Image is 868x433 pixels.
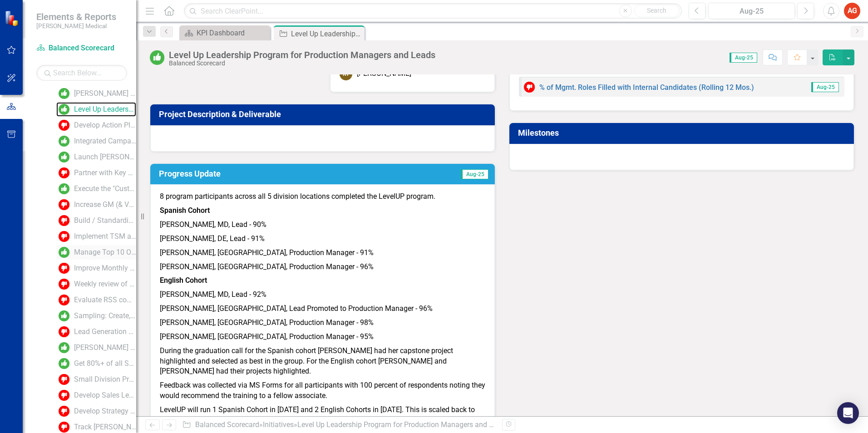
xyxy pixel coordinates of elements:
div: Partner with Key Account to Secure [PERSON_NAME] Atlanta Business ($20K/wk) [74,169,136,177]
img: Below Target [59,374,69,385]
span: Elements & Reports [36,11,116,22]
img: On or Above Target [150,50,164,65]
span: Search [647,7,666,14]
a: Balanced Scorecard [36,43,127,54]
a: Lead Generation Specialist: Secure leads that turn into meetings and Sales pipeline opportunities [56,325,136,339]
a: Execute the "Customer Product Specialist" test in the New Castle Service team to add products [56,182,136,196]
div: Open Intercom Messenger [837,402,859,424]
img: On or Above Target [59,310,69,321]
h3: Project Description & Deliverable [159,110,489,119]
p: [PERSON_NAME], MD, Lead - 92% [160,288,485,302]
a: Launch [PERSON_NAME] Medical S.A.V.E. promotion [56,150,136,164]
a: Sampling: Create, lead, and track a program that proactively samples key targets with product. [56,309,136,323]
button: Aug-25 [708,3,795,19]
img: Below Target [59,279,69,290]
a: [PERSON_NAME] Leadership Development Pilot [56,86,136,101]
div: Develop Strategy for System-owned Cooperative Laundries [74,407,136,415]
strong: Spanish Cohort [160,206,210,215]
div: Level Up Leadership Program for Production Managers and Leads [297,420,508,429]
img: Below Target [59,167,69,178]
a: [PERSON_NAME] Xpress Video - Increase usage of [PERSON_NAME] Express and the Payment Portal by de... [56,340,136,355]
img: Below Target [59,422,69,433]
div: Balanced Scorecard [169,60,435,67]
img: Below Target [59,295,69,305]
img: Below Target [59,263,69,274]
span: Aug-25 [730,53,757,63]
div: Track [PERSON_NAME] Open rates via Hubspot to gauge effectiveness [74,423,136,431]
img: Below Target [59,406,69,417]
div: » » [182,420,495,430]
a: Weekly review of what was CREATED, ADVANCED, & CLOSING [56,277,136,291]
a: Improve Monthly Forecasting and Commitments [56,261,136,276]
a: Build / Standardize an "at-risk" customer process to increase focus and actions to avoid lost bus... [56,213,136,228]
span: [PERSON_NAME], [GEOGRAPHIC_DATA], Production Manager - 95% [160,332,374,341]
h3: Milestones [518,128,848,138]
div: Small Division Product Segment Gap Training [74,375,136,384]
a: KPI Dashboard [182,27,268,39]
a: % of Mgmt. Roles Filled with Internal Candidates (Rolling 12 Mos.) [539,83,754,92]
div: Launch [PERSON_NAME] Medical S.A.V.E. promotion [74,153,136,161]
div: Sampling: Create, lead, and track a program that proactively samples key targets with product. [74,312,136,320]
img: On or Above Target [59,342,69,353]
div: Execute the "Customer Product Specialist" test in the New Castle Service team to add products [74,185,136,193]
div: Aug-25 [711,6,792,17]
img: Below Target [59,231,69,242]
p: [PERSON_NAME], MD, Lead - 90% [160,218,485,232]
img: Below Target [524,82,535,93]
input: Search Below... [36,65,127,81]
button: AG [844,3,860,19]
p: [PERSON_NAME], [GEOGRAPHIC_DATA], Lead Promoted to Production Manager - 96% [160,302,485,316]
div: [PERSON_NAME] Leadership Development Pilot [74,89,136,98]
div: Level Up Leadership Program for Production Managers and Leads [169,50,435,60]
div: Get 80%+ of all Surgery Center CXD's updated in Salesforce [74,359,136,368]
span: Aug-25 [461,169,488,179]
p: Feedback was collected via MS Forms for all participants with 100 percent of respondents noting t... [160,379,485,403]
span: 8 program participants across all 5 division locations completed the LevelUP program. [160,192,435,201]
img: On or Above Target [59,136,69,147]
a: Develop Sales Led Pipeline Management Process [56,388,136,403]
div: Develop Action Plan for TX Division [74,121,136,129]
img: Below Target [59,199,69,210]
div: Increase GM (& VP Ops) RSD-Customer Visibility to inform improvement opportunities [74,201,136,209]
a: Implement TSM and KAM Stay Interviews [56,229,136,244]
p: [PERSON_NAME], DE, Lead - 91% [160,232,485,246]
img: On or Above Target [59,247,69,258]
div: Level Up Leadership Program for Production Managers and Leads [291,28,362,39]
a: Initiatives [263,420,294,429]
p: LevelUP will run 1 Spanish Cohort in [DATE] and 2 English Cohorts in [DATE]. This is scaled back ... [160,403,485,428]
div: Build / Standardize an "at-risk" customer process to increase focus and actions to avoid lost bus... [74,216,136,225]
a: Partner with Key Account to Secure [PERSON_NAME] Atlanta Business ($20K/wk) [56,166,136,180]
img: Below Target [59,120,69,131]
input: Search ClearPoint... [184,3,682,19]
div: Improve Monthly Forecasting and Commitments [74,264,136,272]
strong: English Cohort [160,276,207,285]
a: Balanced Scorecard [195,420,259,429]
div: Weekly review of what was CREATED, ADVANCED, & CLOSING [74,280,136,288]
button: Search [634,5,680,17]
p: [PERSON_NAME], [GEOGRAPHIC_DATA], Production Manager - 91% [160,246,485,260]
a: Manage Top 10 Opportunities with greater focus and engagement [56,245,136,260]
img: On or Above Target [59,358,69,369]
img: On or Above Target [59,88,69,99]
a: Small Division Product Segment Gap Training [56,372,136,387]
img: On or Above Target [59,183,69,194]
span: [PERSON_NAME], [GEOGRAPHIC_DATA], Production Manager - 98% [160,318,374,327]
div: Level Up Leadership Program for Production Managers and Leads [74,105,136,113]
small: [PERSON_NAME] Medical [36,22,116,30]
a: Evaluate RSS comp and RSR starting pay by market [56,293,136,307]
div: Implement TSM and KAM Stay Interviews [74,232,136,241]
a: Integrated Campaigns [56,134,136,148]
div: Develop Sales Led Pipeline Management Process [74,391,136,399]
div: KPI Dashboard [197,27,268,39]
a: Level Up Leadership Program for Production Managers and Leads [56,102,136,117]
img: Below Target [59,215,69,226]
h3: Progress Update [159,169,385,178]
p: During the graduation call for the Spanish cohort [PERSON_NAME] had her capstone project highligh... [160,344,485,379]
div: Lead Generation Specialist: Secure leads that turn into meetings and Sales pipeline opportunities [74,328,136,336]
a: Increase GM (& VP Ops) RSD-Customer Visibility to inform improvement opportunities [56,197,136,212]
img: ClearPoint Strategy [5,10,20,26]
span: Aug-25 [811,82,839,92]
img: Below Target [59,390,69,401]
a: Develop Action Plan for TX Division [56,118,136,133]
